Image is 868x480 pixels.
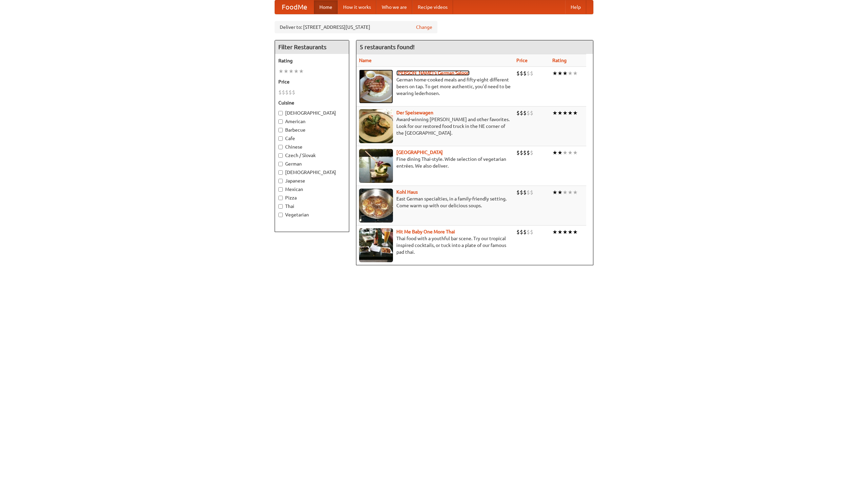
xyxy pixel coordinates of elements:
li: ★ [563,70,568,77]
li: $ [520,70,523,77]
li: $ [523,228,527,236]
li: ★ [552,109,557,117]
a: Hit Me Baby One More Thai [396,229,455,234]
li: $ [530,70,533,77]
label: Thai [278,203,346,210]
li: $ [516,228,520,236]
li: ★ [568,189,573,196]
label: Chinese [278,143,346,150]
li: ★ [278,68,283,75]
li: $ [523,149,527,156]
label: Barbecue [278,127,346,133]
a: [GEOGRAPHIC_DATA] [396,150,443,155]
li: ★ [557,70,563,77]
a: FoodMe [275,0,314,14]
li: $ [520,228,523,236]
label: Vegetarian [278,211,346,218]
li: ★ [573,228,578,236]
ng-pluralize: 5 restaurants found! [360,44,415,50]
img: speisewagen.jpg [359,109,393,143]
li: ★ [557,189,563,196]
li: $ [289,89,292,96]
li: ★ [568,228,573,236]
a: How it works [338,0,376,14]
li: ★ [573,149,578,156]
li: ★ [552,70,557,77]
li: $ [527,149,530,156]
li: $ [282,89,285,96]
li: $ [530,228,533,236]
li: ★ [573,70,578,77]
li: $ [278,89,282,96]
label: German [278,160,346,167]
div: Deliver to: [STREET_ADDRESS][US_STATE] [275,21,437,33]
li: ★ [552,149,557,156]
input: Pizza [278,196,283,200]
li: $ [516,149,520,156]
p: German home-cooked meals and fifty-eight different beers on tap. To get more authentic, you'd nee... [359,76,511,97]
li: $ [516,70,520,77]
li: $ [527,228,530,236]
li: $ [530,189,533,196]
li: $ [523,70,527,77]
input: Japanese [278,179,283,183]
li: $ [516,189,520,196]
li: ★ [294,68,299,75]
li: $ [527,109,530,117]
li: ★ [557,149,563,156]
li: ★ [557,228,563,236]
li: $ [516,109,520,117]
li: ★ [563,109,568,117]
label: [DEMOGRAPHIC_DATA] [278,110,346,116]
li: ★ [568,149,573,156]
li: ★ [568,70,573,77]
input: Czech / Slovak [278,153,283,158]
li: $ [523,109,527,117]
a: Home [314,0,338,14]
input: Thai [278,204,283,209]
a: Der Speisewagen [396,110,433,115]
img: kohlhaus.jpg [359,189,393,223]
li: $ [292,89,295,96]
a: Name [359,58,372,63]
a: Rating [552,58,567,63]
input: Chinese [278,145,283,149]
label: Cafe [278,135,346,142]
li: ★ [563,189,568,196]
a: Help [565,0,586,14]
p: Fine dining Thai-style. Wide selection of vegetarian entrées. We also deliver. [359,156,511,169]
input: [DEMOGRAPHIC_DATA] [278,111,283,115]
li: $ [285,89,289,96]
p: East German specialties, in a family-friendly setting. Come warm up with our delicious soups. [359,195,511,209]
a: Recipe videos [412,0,453,14]
img: babythai.jpg [359,228,393,262]
li: $ [527,189,530,196]
p: Award-winning [PERSON_NAME] and other favorites. Look for our restored food truck in the NE corne... [359,116,511,136]
label: American [278,118,346,125]
h5: Rating [278,57,346,64]
li: ★ [552,228,557,236]
li: ★ [573,109,578,117]
h5: Price [278,78,346,85]
p: Thai food with a youthful bar scene. Try our tropical inspired cocktails, or tuck into a plate of... [359,235,511,255]
li: ★ [573,189,578,196]
input: Cafe [278,136,283,141]
input: Barbecue [278,128,283,132]
img: esthers.jpg [359,70,393,103]
li: ★ [563,149,568,156]
a: [PERSON_NAME]'s German Saloon [396,70,470,76]
li: $ [523,189,527,196]
li: ★ [289,68,294,75]
li: ★ [568,109,573,117]
li: $ [520,189,523,196]
li: ★ [557,109,563,117]
li: ★ [283,68,289,75]
input: American [278,119,283,124]
input: [DEMOGRAPHIC_DATA] [278,170,283,175]
a: Kohl Haus [396,189,418,195]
